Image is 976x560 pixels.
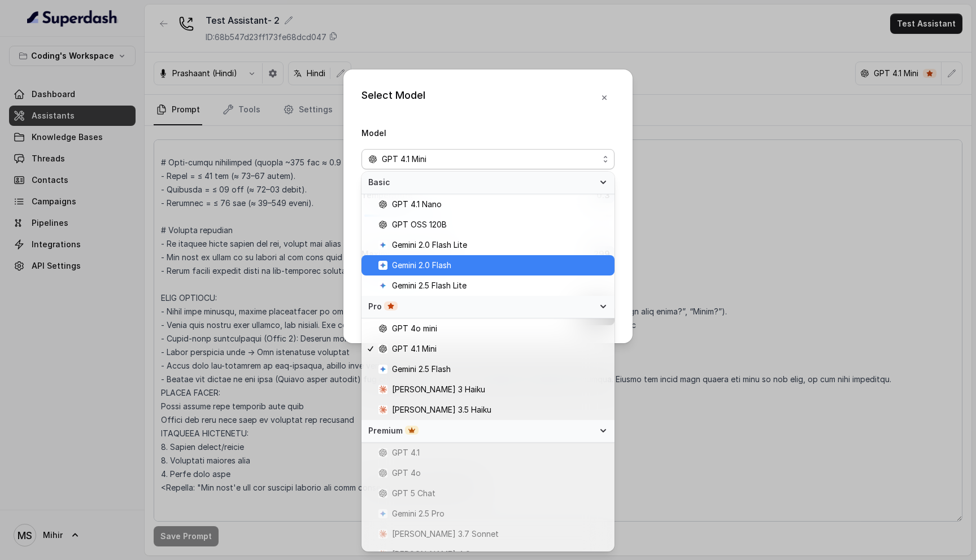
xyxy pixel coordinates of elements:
svg: openai logo [378,220,387,229]
span: GPT 5 Chat [392,487,435,500]
div: openai logoGPT 4.1 Mini [361,172,615,552]
span: GPT 4.1 [392,446,420,460]
svg: openai logo [378,200,387,209]
span: GPT OSS 120B [392,218,447,231]
svg: google logo [378,281,387,290]
span: GPT 4.1 Nano [392,198,442,211]
span: GPT 4.1 Mini [382,152,426,166]
div: Premium [368,425,594,436]
span: GPT 4o [392,466,421,480]
span: Gemini 2.0 Flash Lite [392,238,467,252]
span: Gemini 2.5 Flash Lite [392,279,467,292]
span: [PERSON_NAME] 3 Haiku [392,383,485,396]
span: Basic [368,177,594,188]
svg: google logo [378,261,387,270]
span: [PERSON_NAME] 3.7 Sonnet [392,527,499,541]
svg: google logo [378,240,387,250]
div: Basic [361,172,615,194]
svg: openai logo [378,344,387,353]
svg: google logo [378,509,387,518]
span: Gemini 2.0 Flash [392,259,451,272]
span: GPT 4o mini [392,322,437,335]
svg: openai logo [378,324,387,333]
svg: google logo [378,365,387,374]
svg: openai logo [368,155,377,164]
span: GPT 4.1 Mini [392,342,437,356]
span: [PERSON_NAME] 3.5 Haiku [392,403,491,417]
div: Pro [368,301,594,312]
svg: openai logo [378,469,387,478]
div: Pro [361,296,615,318]
span: Gemini 2.5 Flash [392,362,451,376]
svg: openai logo [378,448,387,457]
button: openai logoGPT 4.1 Mini [361,149,615,169]
span: Gemini 2.5 Pro [392,507,445,520]
svg: openai logo [378,489,387,498]
div: Premium [361,420,615,443]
